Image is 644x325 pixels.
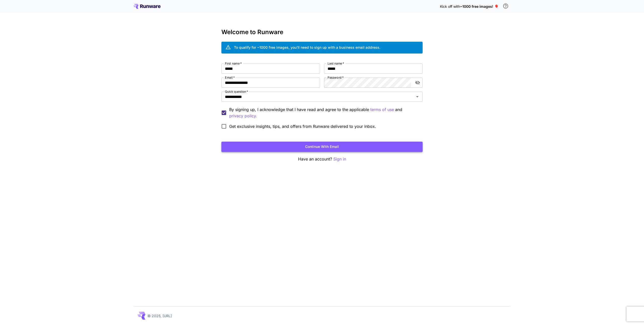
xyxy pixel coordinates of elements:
h3: Welcome to Runware [221,29,423,36]
p: By signing up, I acknowledge that I have read and agree to the applicable and [229,106,419,119]
p: terms of use [370,106,394,113]
p: privacy policy. [229,113,257,119]
p: © 2025, [URL] [147,313,172,318]
button: Continue with email [221,142,423,152]
button: By signing up, I acknowledge that I have read and agree to the applicable and privacy policy. [370,106,394,113]
label: Last name [328,61,344,66]
span: Get exclusive insights, tips, and offers from Runware delivered to your inbox. [229,123,376,129]
p: Have an account? [221,156,423,162]
div: To qualify for ~1000 free images, you’ll need to sign up with a business email address. [234,45,380,50]
label: Email [225,75,235,80]
label: Password [328,75,344,80]
button: Open [414,93,421,100]
button: By signing up, I acknowledge that I have read and agree to the applicable terms of use and [229,113,257,119]
button: Sign in [333,156,346,162]
span: ~1000 free images! 🎈 [460,4,499,9]
span: Kick off with [440,4,460,9]
button: In order to qualify for free credit, you need to sign up with a business email address and click ... [501,1,511,11]
label: First name [225,61,242,66]
label: Quick question [225,89,248,94]
button: toggle password visibility [413,78,422,87]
